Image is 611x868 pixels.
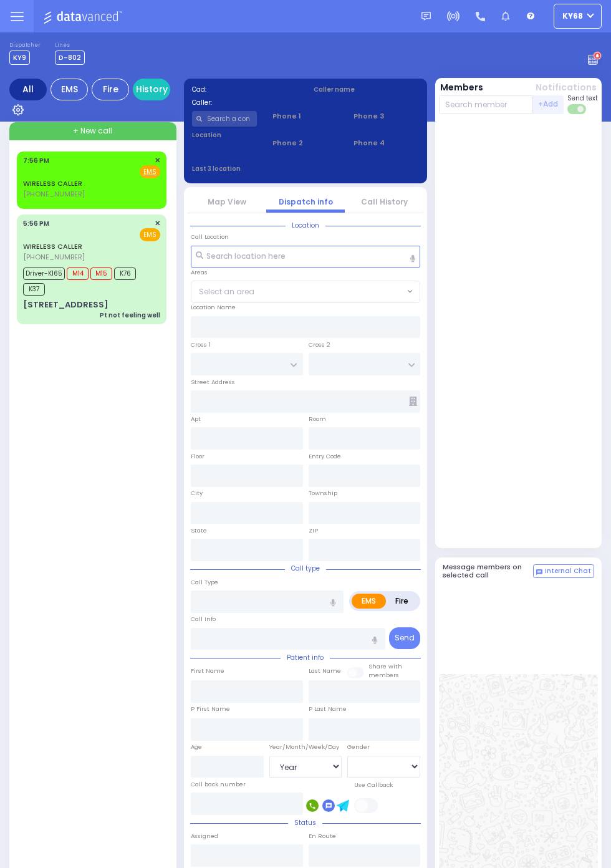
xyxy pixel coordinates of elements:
span: ✕ [155,155,160,166]
span: Call type [285,564,326,573]
span: Phone 2 [272,138,338,148]
label: Cross 1 [191,340,211,349]
div: [STREET_ADDRESS] [23,299,108,311]
input: Search location here [191,246,420,268]
label: Location [192,130,257,140]
label: Street Address [191,378,235,387]
span: ✕ [155,218,160,229]
label: En Route [309,832,336,841]
label: Call Info [191,615,216,624]
a: WIRELESS CALLER [23,178,82,188]
span: Phone 3 [354,111,419,122]
span: Patient info [281,653,330,662]
span: [PHONE_NUMBER] [23,252,85,262]
span: + New call [73,125,112,137]
div: EMS [51,79,88,100]
a: Dispatch info [279,196,333,207]
label: City [191,489,203,498]
label: Apt [191,415,201,423]
button: Notifications [536,81,597,94]
label: Assigned [191,832,218,841]
label: Floor [191,452,204,461]
span: ky68 [562,11,583,22]
span: M14 [67,268,89,280]
span: Other building occupants [409,397,417,406]
span: Send text [567,94,598,103]
input: Search member [439,95,533,114]
span: EMS [140,228,160,241]
label: Lines [55,42,85,49]
span: Phone 4 [354,138,419,148]
label: P Last Name [309,705,347,713]
span: 7:56 PM [23,156,49,165]
label: Dispatcher [9,42,41,49]
label: Cross 2 [309,340,330,349]
label: Last Name [309,667,341,675]
img: Logo [43,9,126,24]
input: Search a contact [192,111,257,127]
label: Call Type [191,578,218,587]
span: D-802 [55,51,85,65]
label: Gender [347,743,370,751]
span: members [368,671,399,679]
label: Areas [191,268,208,277]
span: M15 [90,268,112,280]
button: Members [440,81,483,94]
label: Use Callback [354,781,393,789]
span: Select an area [199,286,254,297]
span: K37 [23,283,45,296]
label: Room [309,415,326,423]
span: 5:56 PM [23,219,49,228]
a: WIRELESS CALLER [23,241,82,251]
button: ky68 [554,4,602,29]
u: EMS [143,167,156,176]
label: EMS [352,594,386,609]
label: ZIP [309,526,318,535]
div: Fire [92,79,129,100]
label: Age [191,743,202,751]
span: [PHONE_NUMBER] [23,189,85,199]
label: Caller name [314,85,420,94]
div: Year/Month/Week/Day [269,743,342,751]
label: Caller: [192,98,298,107]
label: Last 3 location [192,164,306,173]
div: Pt not feeling well [100,311,160,320]
label: Location Name [191,303,236,312]
span: Location [286,221,325,230]
label: Fire [385,594,418,609]
label: Call Location [191,233,229,241]
img: message.svg [421,12,431,21]
h5: Message members on selected call [443,563,534,579]
label: P First Name [191,705,230,713]
a: Map View [208,196,246,207]
div: All [9,79,47,100]
label: Entry Code [309,452,341,461]
label: State [191,526,207,535]
span: Driver-K165 [23,268,65,280]
label: Turn off text [567,103,587,115]
span: Status [288,818,322,827]
button: Internal Chat [533,564,594,578]
a: History [133,79,170,100]
img: comment-alt.png [536,569,542,576]
label: Call back number [191,780,246,789]
label: Township [309,489,337,498]
span: Internal Chat [545,567,591,576]
a: Call History [361,196,408,207]
span: Phone 1 [272,111,338,122]
span: K76 [114,268,136,280]
span: KY9 [9,51,30,65]
label: First Name [191,667,224,675]
button: Send [389,627,420,649]
small: Share with [368,662,402,670]
label: Cad: [192,85,298,94]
